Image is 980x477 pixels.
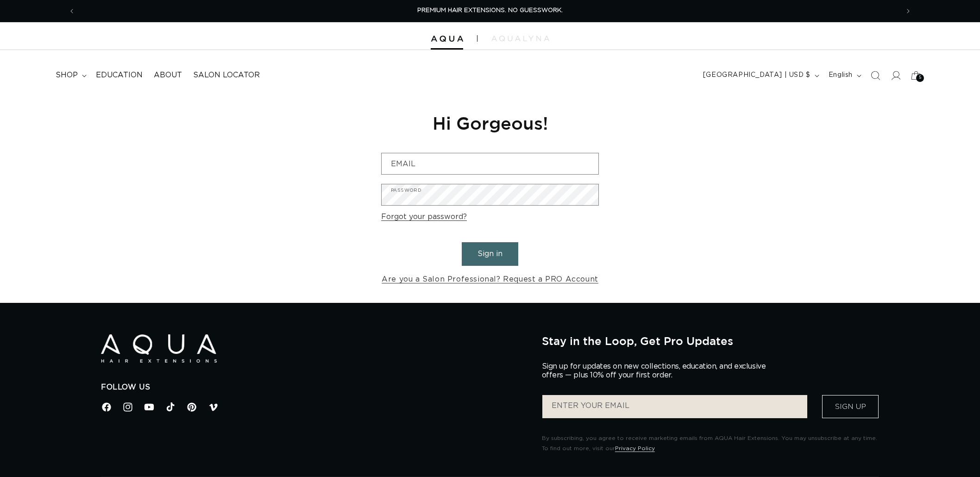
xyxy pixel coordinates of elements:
[822,395,879,418] button: Sign Up
[865,65,886,86] summary: Search
[697,67,823,84] button: [GEOGRAPHIC_DATA] | USD $
[90,65,148,86] a: Education
[188,65,265,86] a: Salon Locator
[823,67,865,84] button: English
[431,36,463,42] img: Aqua Hair Extensions
[50,65,90,86] summary: shop
[542,395,807,418] input: ENTER YOUR EMAIL
[193,70,260,80] span: Salon Locator
[417,7,563,13] span: PREMIUM HAIR EXTENSIONS. NO GUESSWORK.
[542,334,879,347] h2: Stay in the Loop, Get Pro Updates
[919,74,922,82] span: 5
[829,70,853,80] span: English
[542,362,773,380] p: Sign up for updates on new collections, education, and exclusive offers — plus 10% off your first...
[703,70,810,80] span: [GEOGRAPHIC_DATA] | USD $
[898,2,918,20] button: Next announcement
[101,334,217,363] img: Aqua Hair Extensions
[381,112,599,134] h1: Hi Gorgeous!
[62,2,82,20] button: Previous announcement
[462,242,518,266] button: Sign in
[381,210,467,224] a: Forgot your password?
[96,70,143,80] span: Education
[148,65,188,86] a: About
[382,273,598,286] a: Are you a Salon Professional? Request a PRO Account
[154,70,182,80] span: About
[382,153,598,174] input: Email
[615,446,655,451] a: Privacy Policy
[56,70,78,80] span: shop
[491,36,549,41] img: aqualyna.com
[101,383,528,392] h2: Follow Us
[542,433,879,453] p: By subscribing, you agree to receive marketing emails from AQUA Hair Extensions. You may unsubscr...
